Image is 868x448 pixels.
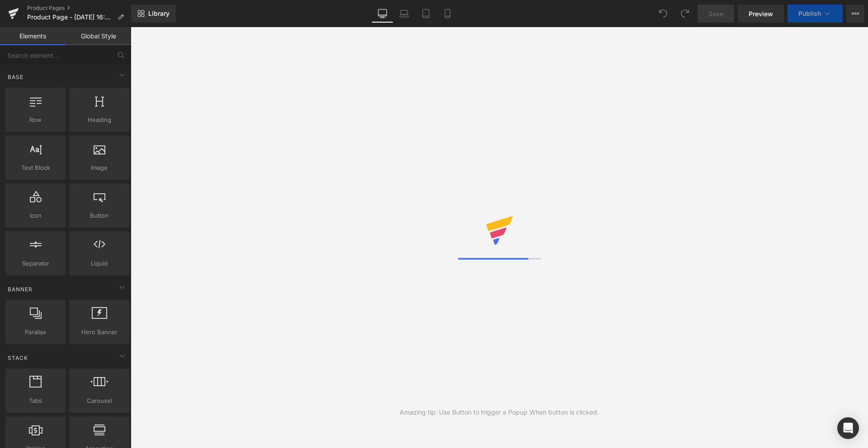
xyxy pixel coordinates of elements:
span: Parallax [8,327,63,337]
a: Global Style [66,27,131,45]
div: Amazing tip: Use Button to trigger a Popup When button is clicked. [400,407,599,417]
span: Hero Banner [72,327,127,337]
a: Product Pages [27,5,131,12]
span: Heading [72,115,127,125]
a: Preview [738,5,784,23]
a: Laptop [393,5,415,23]
span: Carousel [72,396,127,406]
span: Button [72,211,127,220]
span: Library [148,9,170,18]
span: Tabs [8,396,63,406]
span: Text Block [8,163,63,173]
button: Publish [788,5,843,23]
a: Mobile [437,5,458,23]
span: Row [8,115,63,125]
button: Undo [654,5,672,23]
span: Publish [798,10,821,17]
span: Product Page - [DATE] 16:56:08 [27,14,114,21]
span: Save [708,9,723,19]
button: More [846,5,864,23]
div: Open Intercom Messenger [837,417,859,439]
span: Base [7,73,24,81]
span: Liquid [72,259,127,268]
span: Image [72,163,127,173]
button: Redo [676,5,694,23]
span: Banner [7,285,33,294]
a: Tablet [415,5,437,23]
a: New Library [131,5,176,23]
span: Stack [7,354,29,362]
span: Icon [8,211,63,220]
span: Preview [749,9,773,19]
span: Separator [8,259,63,268]
a: Desktop [372,5,393,23]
